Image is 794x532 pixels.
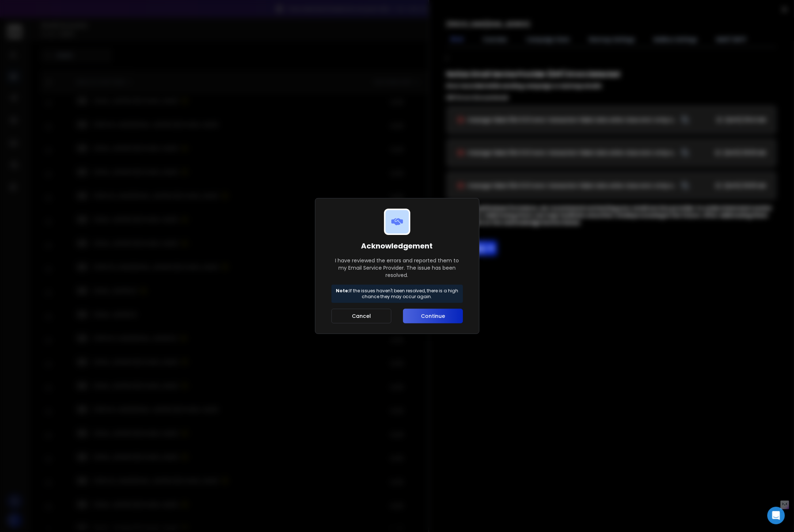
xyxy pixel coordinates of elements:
[331,241,463,251] h1: Acknowledgement
[767,507,785,524] div: Open Intercom Messenger
[447,53,776,255] div: ;
[403,309,463,323] button: Continue
[331,257,463,279] p: I have reviewed the errors and reported them to my Email Service Provider. The issue has been res...
[336,288,349,294] strong: Note:
[331,309,392,323] button: Cancel
[335,288,460,300] p: If the issues haven't been resolved, there is a high chance they may occur again.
